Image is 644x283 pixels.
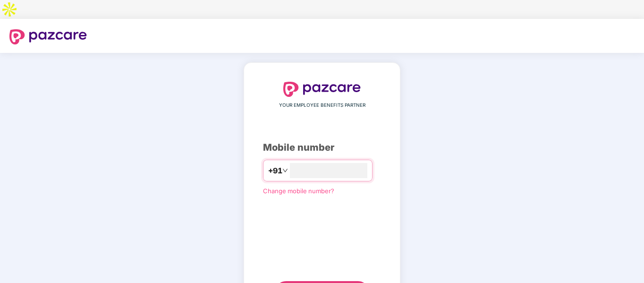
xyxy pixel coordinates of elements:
[9,29,87,44] img: logo
[263,140,381,155] div: Mobile number
[283,82,361,97] img: logo
[279,102,365,109] span: YOUR EMPLOYEE BENEFITS PARTNER
[263,187,334,195] a: Change mobile number?
[282,168,288,173] span: down
[268,165,282,177] span: +91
